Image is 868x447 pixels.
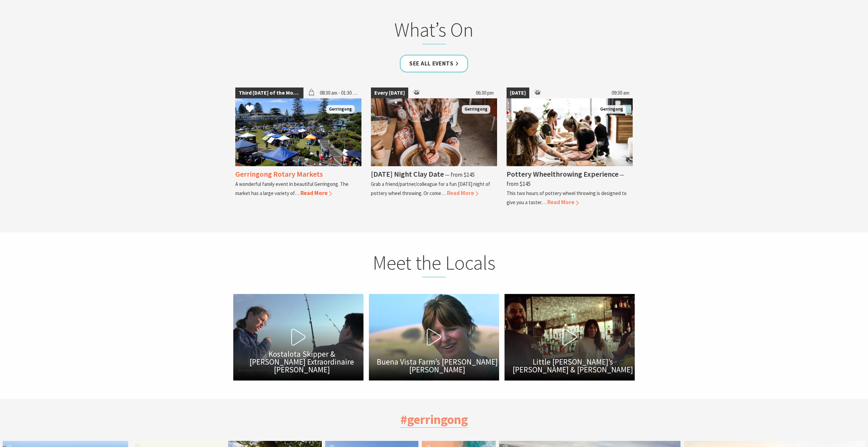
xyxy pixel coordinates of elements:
[472,88,497,98] span: 06:30 pm
[608,88,633,98] span: 09:30 am
[507,88,633,207] a: [DATE] 09:30 am Picture of a group of people sitting at a pottery wheel making pots with clay a G...
[239,98,261,121] button: Click to Favourite Gerringong Rotary Markets
[240,350,363,373] span: Kostalota Skipper & [PERSON_NAME] Extraordinaire [PERSON_NAME]
[301,251,567,277] h2: Meet the Locals
[505,294,635,380] button: Little [PERSON_NAME]’s [PERSON_NAME] & [PERSON_NAME]
[462,105,490,114] span: Gerringong
[235,181,349,196] p: A wonderful family event in beautiful Gerringong. The market has a large variety of…
[507,169,618,179] h4: Pottery Wheelthrowing Experience
[371,88,408,98] span: Every [DATE]
[369,294,499,380] button: Buena Vista Farm’s [PERSON_NAME] [PERSON_NAME]
[507,171,624,188] span: ⁠— from $145
[507,88,529,98] span: [DATE]
[376,358,499,373] span: Buena Vista Farm’s [PERSON_NAME] [PERSON_NAME]
[371,181,490,196] p: Grab a friend/partner/colleague for a fun [DATE] night of pottery wheel throwing. Or come…
[507,98,633,166] img: Picture of a group of people sitting at a pottery wheel making pots with clay a
[235,88,303,98] span: Third [DATE] of the Month
[597,105,626,114] span: Gerringong
[371,169,444,179] h4: [DATE] Night Clay Date
[316,88,361,98] span: 08:30 am - 01:30 pm
[447,189,478,197] span: Read More
[547,198,579,206] span: Read More
[235,169,323,179] h4: Gerringong Rotary Markets
[507,190,627,206] p: This two hours of pottery wheel throwing is designed to give you a taster…
[400,55,468,73] a: See all Events
[300,189,332,197] span: Read More
[445,171,475,178] span: ⁠— from $145
[326,105,355,114] span: Gerringong
[511,358,635,373] span: Little [PERSON_NAME]’s [PERSON_NAME] & [PERSON_NAME]
[400,411,468,428] a: #gerringong
[233,294,363,380] button: Kostalota Skipper & [PERSON_NAME] Extraordinaire [PERSON_NAME]
[301,18,567,44] h2: What’s On
[371,88,497,207] a: Every [DATE] 06:30 pm Photo shows female sitting at pottery wheel with hands on a ball of clay Ge...
[235,98,361,166] img: Christmas Market and Street Parade
[371,98,497,166] img: Photo shows female sitting at pottery wheel with hands on a ball of clay
[235,88,361,207] a: Third [DATE] of the Month 08:30 am - 01:30 pm Christmas Market and Street Parade Gerringong Gerri...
